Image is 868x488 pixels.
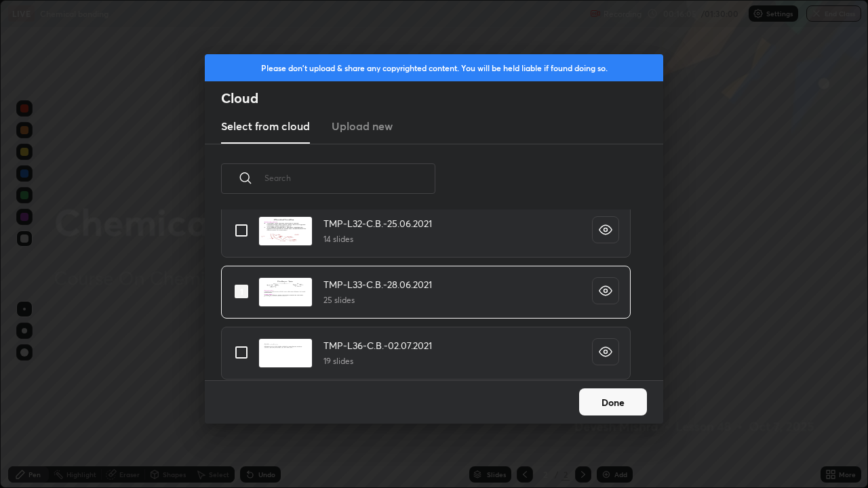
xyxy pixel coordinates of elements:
img: 1754250826DUUBOC.pdf [258,216,313,246]
h5: 25 slides [323,294,432,306]
h5: 14 slides [323,233,432,245]
input: Search [264,149,435,207]
img: 1754270626APBD9R.pdf [258,338,313,368]
h5: 19 slides [323,355,432,367]
div: Please don't upload & share any copyrighted content. You will be held liable if found doing so. [205,54,663,81]
img: 1754270626NBGPOX.pdf [258,277,313,307]
h3: Select from cloud [221,118,310,134]
button: Done [579,388,647,415]
h2: Cloud [221,89,663,107]
div: grid [205,209,647,380]
h4: TMP-L32-C.B.-25.06.2021 [323,216,432,230]
h4: TMP-L33-C.B.-28.06.2021 [323,277,432,291]
h4: TMP-L36-C.B.-02.07.2021 [323,338,432,352]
